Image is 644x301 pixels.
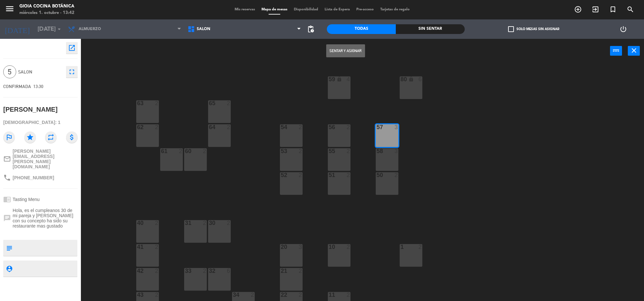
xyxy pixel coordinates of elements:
[155,124,159,130] div: 2
[376,148,377,154] div: 58
[307,25,315,33] span: pending_actions
[79,27,101,31] span: Almuerzo
[574,6,582,13] i: add_circle_outline
[227,220,231,226] div: 2
[610,46,622,56] button: power_input
[203,148,207,154] div: 2
[3,65,16,78] span: 5
[592,6,599,13] i: exit_to_app
[68,44,76,52] i: open_in_new
[6,265,13,272] i: person_pin
[418,76,422,82] div: 6
[619,25,627,33] i: power_settings_new
[299,148,303,154] div: 2
[209,124,209,130] div: 64
[203,220,207,226] div: 2
[24,131,36,143] i: star
[326,44,365,57] button: Sentar y Asignar
[394,124,398,130] div: 3
[628,46,640,56] button: close
[231,8,258,11] span: Mis reservas
[33,84,43,89] span: 13:30
[66,42,78,54] button: open_in_new
[328,292,329,298] div: 11
[179,148,183,154] div: 2
[328,148,329,154] div: 55
[3,214,11,222] i: chat
[68,68,76,76] i: fullscreen
[19,3,74,10] div: Gioia Cocina Botánica
[203,268,207,274] div: 2
[376,172,377,178] div: 50
[161,148,161,154] div: 61
[3,155,11,163] i: mail_outline
[408,76,414,82] i: lock
[347,148,350,154] div: 2
[609,6,617,13] i: turned_in_not
[353,8,377,11] span: Pre-acceso
[18,68,63,76] span: SALON
[3,131,15,143] i: outlined_flag
[327,24,396,34] div: Todas
[400,244,401,250] div: 1
[209,268,209,274] div: 32
[66,66,78,78] button: fullscreen
[185,220,185,226] div: 31
[13,175,54,180] span: [PHONE_NUMBER]
[328,124,329,130] div: 56
[45,131,57,143] i: repeat
[3,195,11,203] i: chrome_reader_mode
[299,268,303,274] div: 2
[299,244,303,250] div: 3
[347,292,350,298] div: 2
[197,27,210,31] span: SALON
[3,174,11,182] i: phone
[376,124,377,130] div: 57
[394,172,398,178] div: 2
[227,100,231,106] div: 2
[155,220,159,226] div: 2
[13,208,78,229] span: Hola, es el cumpleanos 30 de mi pareja y [PERSON_NAME] con su concepto ha sido su restaurante mas...
[258,8,291,11] span: Mapa de mesas
[299,124,303,130] div: 2
[394,148,398,154] div: 3
[291,8,321,11] span: Disponibilidad
[400,76,401,82] div: 80
[3,117,78,128] div: [DEMOGRAPHIC_DATA]: 1
[347,244,350,250] div: 2
[66,131,78,143] i: attach_money
[5,4,15,14] i: menu
[418,244,422,250] div: 2
[233,292,233,298] div: 34
[209,220,209,226] div: 30
[508,26,559,32] label: Solo mesas sin asignar
[155,244,159,250] div: 2
[155,268,159,274] div: 2
[328,76,329,82] div: 59
[396,24,465,34] div: Sin sentar
[328,172,329,178] div: 51
[209,100,209,106] div: 65
[13,197,39,202] span: Tasting Menu
[251,292,255,298] div: 2
[6,244,13,251] i: subject
[630,47,638,54] i: close
[627,6,634,13] i: search
[347,124,350,130] div: 2
[337,76,342,82] i: lock
[3,104,58,115] div: [PERSON_NAME]
[227,268,231,274] div: 6
[55,25,63,33] i: arrow_drop_down
[377,8,413,11] span: Tarjetas de regalo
